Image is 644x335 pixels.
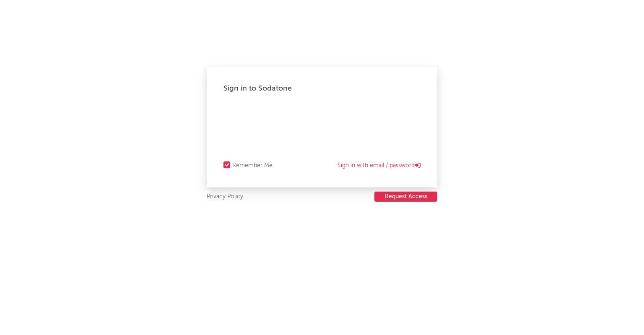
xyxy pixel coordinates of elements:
[338,161,421,171] a: Sign in with email / password
[374,192,437,202] button: Request Access
[223,83,421,93] div: Sign in to Sodatone
[207,192,243,202] a: Privacy Policy
[374,192,437,202] a: Request Access
[232,161,273,171] div: Remember Me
